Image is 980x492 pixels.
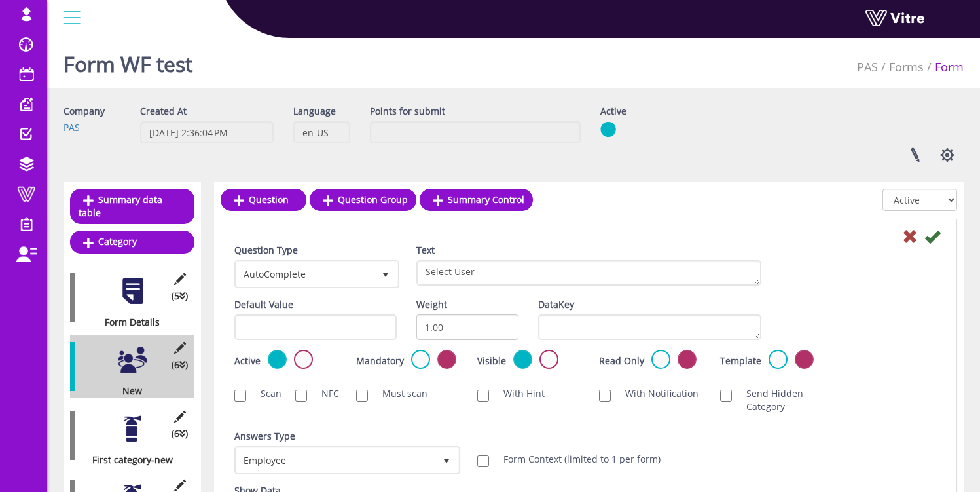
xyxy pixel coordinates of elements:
[64,121,80,134] a: PAS
[310,189,416,211] a: Question Group
[221,189,306,211] a: Question
[370,105,445,118] label: Points for submit
[64,105,105,118] label: Company
[234,298,293,311] label: Default Value
[172,358,188,371] span: (6 )
[889,59,924,75] a: Forms
[420,189,533,211] a: Summary Control
[599,354,644,368] label: Read Only
[435,448,458,472] span: select
[720,390,732,402] input: Send Hidden Category
[293,105,336,118] label: Language
[374,262,397,286] span: select
[477,354,506,368] label: Visible
[70,231,194,253] a: Category
[477,455,489,467] input: Form Context (limited to 1 per form)
[720,354,761,368] label: Template
[356,354,404,368] label: Mandatory
[70,316,185,329] div: Form Details
[234,354,261,368] label: Active
[234,244,298,257] label: Question Type
[369,387,427,400] label: Must scan
[308,387,336,400] label: NFC
[236,448,435,472] span: Employee
[924,59,964,76] li: Form
[490,453,661,466] label: Form Context (limited to 1 per form)
[477,390,489,402] input: With Hint
[234,430,295,443] label: Answers Type
[356,390,368,402] input: Must scan
[247,387,276,400] label: Scan
[70,453,185,466] div: First category-new
[64,33,192,88] h1: Form WF test
[600,121,616,138] img: yes
[857,59,878,75] a: PAS
[490,387,545,400] label: With Hint
[236,262,374,286] span: AutoComplete
[70,189,194,224] a: Summary data table
[295,390,307,402] input: NFC
[599,390,611,402] input: With Notification
[234,390,246,402] input: Scan
[416,244,435,257] label: Text
[70,385,185,398] div: New
[172,290,188,303] span: (5 )
[416,260,761,286] textarea: Select User
[140,105,187,118] label: Created At
[538,298,574,311] label: DataKey
[612,387,699,400] label: With Notification
[733,387,822,413] label: Send Hidden Category
[416,298,447,311] label: Weight
[600,105,626,118] label: Active
[172,427,188,440] span: (6 )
